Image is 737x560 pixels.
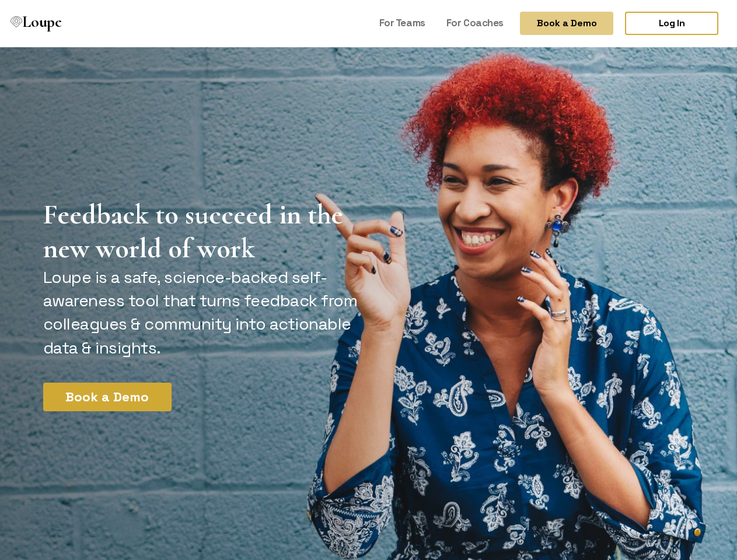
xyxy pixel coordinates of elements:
[43,383,172,411] button: Book a Demo
[442,12,508,34] a: For Coaches
[7,12,65,36] a: Loupe
[520,12,613,35] button: Book a Demo
[43,265,362,360] p: Loupe is a safe, science-backed self-awareness tool that turns feedback from colleagues & communi...
[625,12,718,35] a: Log In
[11,16,22,28] img: Loupe Logo
[375,12,430,34] a: For Teams
[43,198,362,265] h1: Feedback to succeed in the new world of work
